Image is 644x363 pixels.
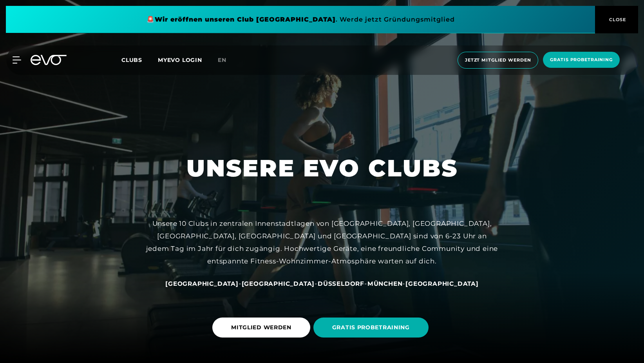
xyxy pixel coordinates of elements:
span: en [218,56,226,64]
a: Jetzt Mitglied werden [455,52,541,69]
span: München [367,280,403,287]
a: [GEOGRAPHIC_DATA] [165,280,239,287]
span: GRATIS PROBETRAINING [332,323,410,332]
div: - - - - [146,277,498,290]
span: CLOSE [607,16,626,23]
span: Gratis Probetraining [550,56,613,63]
a: Düsseldorf [318,280,364,287]
a: Clubs [121,56,158,64]
a: en [218,56,236,65]
span: [GEOGRAPHIC_DATA] [165,280,239,287]
a: GRATIS PROBETRAINING [313,312,432,343]
span: Clubs [121,56,142,64]
a: [GEOGRAPHIC_DATA] [405,280,479,287]
span: Düsseldorf [318,280,364,287]
span: MITGLIED WERDEN [231,323,291,332]
span: [GEOGRAPHIC_DATA] [242,280,315,287]
a: MITGLIED WERDEN [212,312,313,343]
button: CLOSE [595,6,638,33]
div: Unsere 10 Clubs in zentralen Innenstadtlagen von [GEOGRAPHIC_DATA], [GEOGRAPHIC_DATA], [GEOGRAPHI... [146,217,498,268]
span: Jetzt Mitglied werden [465,57,531,64]
span: [GEOGRAPHIC_DATA] [405,280,479,287]
a: München [367,280,403,287]
a: Gratis Probetraining [541,52,622,69]
a: [GEOGRAPHIC_DATA] [242,280,315,287]
a: MYEVO LOGIN [158,56,202,64]
h1: UNSERE EVO CLUBS [186,153,458,183]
